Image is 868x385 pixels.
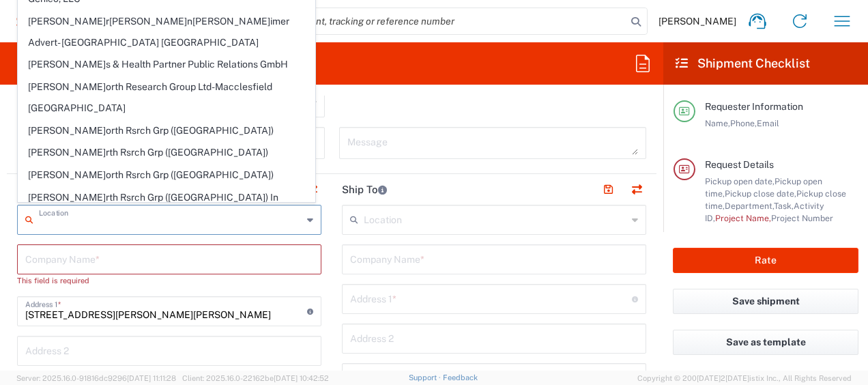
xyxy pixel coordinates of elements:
span: Requester Information [705,101,803,112]
h2: Desktop Shipment Request [16,55,173,72]
span: Phone, [730,118,757,128]
span: Pickup open date, [705,176,775,186]
span: Client: 2025.16.0-22162be [182,374,329,382]
span: Department, [725,201,774,211]
h2: Ship To [342,183,387,197]
span: Email [757,118,779,128]
button: Save shipment [673,289,858,314]
span: Project Name, [715,213,771,223]
span: [PERSON_NAME] [659,15,736,27]
span: Copyright © 200[DATE]2[DATE]istix Inc., All Rights Reserved [637,372,852,384]
span: Name, [705,118,730,128]
span: [PERSON_NAME]orth Rsrch Grp ([GEOGRAPHIC_DATA]) [18,165,315,186]
input: Shipment, tracking or reference number [273,8,626,34]
span: Task, [774,201,794,211]
span: [PERSON_NAME]rth Rsrch Grp ([GEOGRAPHIC_DATA]) In [18,187,315,208]
span: [PERSON_NAME]orth Rsrch Grp ([GEOGRAPHIC_DATA]) [18,120,315,141]
button: Rate [673,248,858,273]
span: [PERSON_NAME]rth Rsrch Grp ([GEOGRAPHIC_DATA]) [18,142,315,163]
span: Server: 2025.16.0-91816dc9296 [16,374,176,382]
a: Feedback [443,373,478,382]
div: This field is required [17,274,321,287]
span: Request Details [705,159,774,170]
span: Project Number [771,213,833,223]
h2: Shipment Checklist [676,55,810,72]
span: [DATE] 10:42:52 [274,374,329,382]
a: Support [409,373,443,382]
span: [PERSON_NAME]orth Research Group Ltd-Macclesfield [GEOGRAPHIC_DATA] [18,76,315,119]
button: Save as template [673,330,858,355]
span: [DATE] 11:11:28 [127,374,176,382]
span: Pickup close date, [725,188,796,199]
